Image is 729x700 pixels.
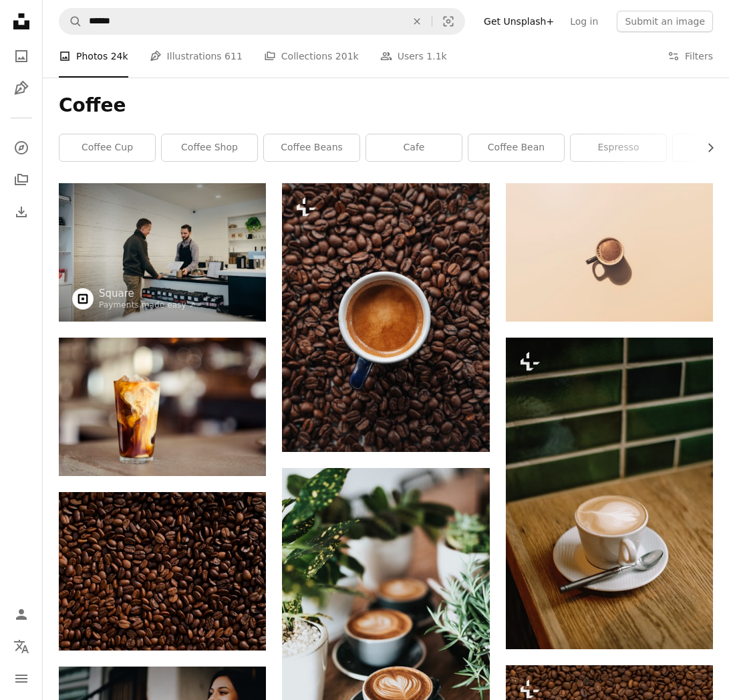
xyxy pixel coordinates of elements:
[264,134,359,161] a: coffee beans
[59,8,465,35] form: Find visuals sitewide
[282,311,489,323] a: a cup of coffee sitting on top of a pile of coffee beans
[571,134,666,161] a: espresso
[59,338,266,476] img: glass cup filled with ice latte on tabletop
[8,633,35,660] button: Language
[59,183,266,322] img: man buying item in shop
[617,11,713,32] button: Submit an image
[8,601,35,628] a: Log in / Sign up
[402,9,432,34] button: Clear
[8,134,35,161] a: Explore
[162,134,257,161] a: coffee shop
[59,565,266,577] a: coffee bean lot
[59,400,266,413] a: glass cup filled with ice latte on tabletop
[264,35,359,78] a: Collections 201k
[8,43,35,70] a: Photos
[59,94,713,118] h1: Coffee
[335,49,359,64] span: 201k
[468,134,564,161] a: coffee bean
[506,487,713,499] a: a cup of coffee on a saucer with a spoon
[698,134,713,161] button: scroll list to the right
[225,49,243,64] span: 611
[59,492,266,651] img: coffee bean lot
[668,35,713,78] button: Filters
[99,287,196,300] a: Square
[8,166,35,193] a: Collections
[8,75,35,102] a: Illustrations
[8,665,35,692] button: Menu
[282,183,489,452] img: a cup of coffee sitting on top of a pile of coffee beans
[506,183,713,322] img: brown ceramic teacup
[59,9,82,34] button: Search Unsplash
[476,11,562,32] a: Get Unsplash+
[506,246,713,258] a: brown ceramic teacup
[72,288,94,310] img: Go to Square's profile
[59,134,155,161] a: coffee cup
[426,49,446,64] span: 1.1k
[562,11,606,32] a: Log in
[59,246,266,258] a: man buying item in shop
[282,617,489,629] a: shallow focus photography of coffee late in mug on table
[8,199,35,225] a: Download History
[150,35,243,78] a: Illustrations 611
[366,134,462,161] a: cafe
[380,35,447,78] a: Users 1.1k
[99,300,196,310] a: Payments made easy ↗
[506,338,713,649] img: a cup of coffee on a saucer with a spoon
[432,9,464,34] button: Visual search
